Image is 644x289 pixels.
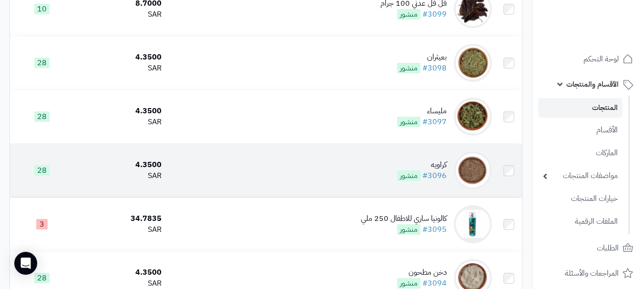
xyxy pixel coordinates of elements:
span: 28 [34,165,50,176]
span: منشور [397,117,420,127]
div: 4.3500 [77,159,162,170]
div: SAR [77,224,162,235]
div: SAR [77,278,162,289]
a: #3095 [422,224,447,235]
img: كراويه [454,151,492,189]
div: مليساء [397,106,447,117]
span: المراجعات والأسئلة [565,267,619,280]
div: SAR [77,9,162,20]
div: 4.3500 [77,267,162,278]
span: منشور [397,63,420,73]
img: كالونيا ساري للاطفال 250 ملي [454,205,492,243]
span: منشور [397,170,420,181]
a: الأقسام [538,120,623,140]
img: بعيثران [454,44,492,82]
a: #3096 [422,170,447,181]
a: لوحة التحكم [538,48,638,70]
span: الطلبات [597,241,619,255]
div: 4.3500 [77,52,162,63]
span: 3 [36,219,48,229]
span: الأقسام والمنتجات [566,78,619,91]
a: #3098 [422,62,447,74]
div: بعيثران [397,52,447,63]
span: 28 [34,111,50,122]
span: منشور [397,278,420,289]
span: لوحة التحكم [583,52,619,66]
div: SAR [77,117,162,128]
a: #3094 [422,278,447,289]
a: الماركات [538,143,623,163]
a: خيارات المنتجات [538,189,623,209]
a: الطلبات [538,237,638,259]
div: SAR [77,63,162,74]
a: مواصفات المنتجات [538,166,623,186]
div: كالونيا ساري للاطفال 250 ملي [361,213,447,224]
div: كراويه [397,159,447,170]
a: المنتجات [538,98,623,118]
div: دخن مطحون [397,267,447,278]
a: #3097 [422,116,447,128]
a: الملفات الرقمية [538,211,623,232]
span: 28 [34,273,50,283]
div: Open Intercom Messenger [14,252,37,275]
a: #3099 [422,9,447,20]
span: منشور [397,224,420,235]
span: 10 [34,4,50,14]
img: logo-2.png [579,24,635,44]
img: مليساء [454,98,492,136]
div: 4.3500 [77,106,162,117]
div: 34.7835 [77,213,162,224]
span: 28 [34,58,50,68]
div: SAR [77,170,162,181]
span: منشور [397,9,420,20]
a: المراجعات والأسئلة [538,262,638,285]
